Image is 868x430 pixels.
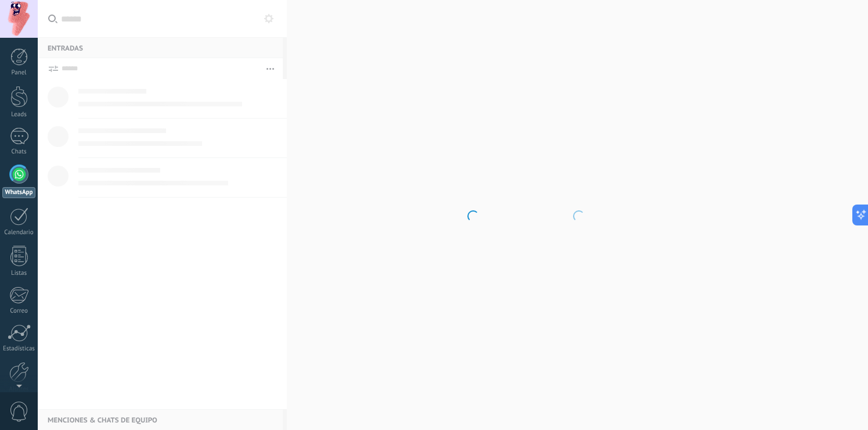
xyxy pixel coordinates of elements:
[2,148,36,156] div: Chats
[2,187,35,198] div: WhatsApp
[2,69,36,77] div: Panel
[2,345,36,353] div: Estadísticas
[2,229,36,236] div: Calendario
[2,111,36,119] div: Leads
[2,270,36,277] div: Listas
[2,307,36,315] div: Correo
